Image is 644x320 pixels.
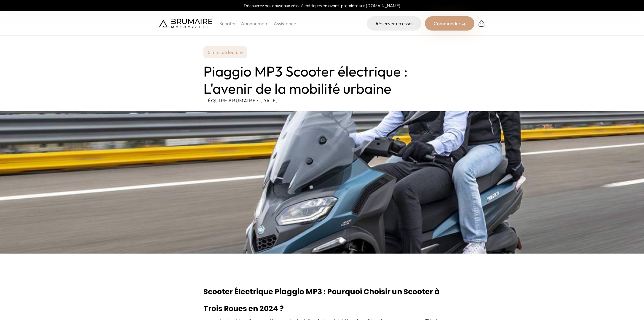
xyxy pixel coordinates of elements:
img: Panier [478,20,485,27]
div: Commander [425,16,474,31]
img: right-arrow-2.png [462,23,466,26]
a: Abonnement [241,20,269,26]
p: 5 min. de lecture [203,46,247,58]
strong: Scooter Électrique Piaggio MP3 : Pourquoi Choisir un Scooter à Trois Roues en 2024 ? [203,286,440,314]
a: Réserver un essai [367,16,421,31]
img: Brumaire Motocycles [159,19,212,28]
p: Scooter [219,20,236,27]
p: L'équipe Brumaire • [DATE] [203,97,441,104]
h1: Piaggio MP3 Scooter électrique : L'avenir de la mobilité urbaine [203,63,441,97]
a: Assistance [274,20,296,26]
